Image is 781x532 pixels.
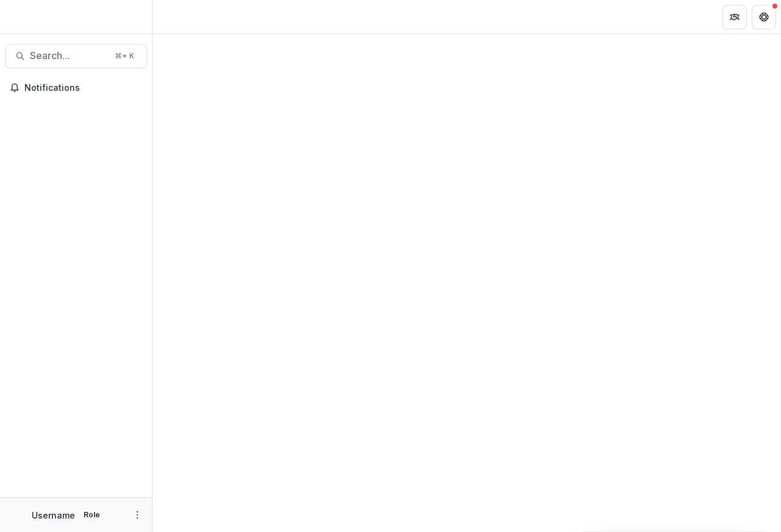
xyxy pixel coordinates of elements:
span: Search... [30,50,107,62]
p: Username [32,509,75,522]
nav: breadcrumb [157,8,209,26]
button: Partners [722,5,747,29]
button: Notifications [5,78,147,98]
span: Notifications [24,83,142,93]
button: More [130,508,145,522]
button: Search... [5,44,147,68]
p: Role [80,509,104,520]
button: Get Help [752,5,776,29]
div: ⌘ + K [112,49,137,63]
